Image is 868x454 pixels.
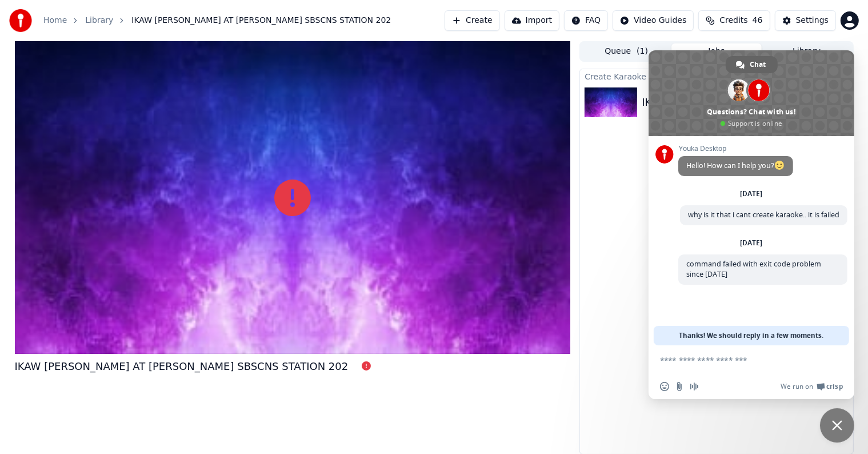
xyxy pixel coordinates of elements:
a: Library [85,15,113,26]
span: Audio message [690,382,699,391]
button: Settings [775,10,836,31]
button: Credits46 [698,10,770,31]
span: 46 [753,15,763,26]
button: FAQ [564,10,608,31]
div: Chat [726,56,778,73]
span: Credits [719,15,747,26]
span: Send a file [675,382,684,391]
span: ( 1 ) [637,46,648,57]
textarea: Compose your message... [660,355,818,365]
a: Home [43,15,67,26]
span: Hello! How can I help you? [686,161,785,170]
span: Youka Desktop [678,145,793,153]
a: We run onCrisp [781,382,843,391]
img: youka [9,9,32,32]
nav: breadcrumb [43,15,391,26]
div: [DATE] [741,240,763,246]
div: [DATE] [741,190,763,197]
span: Thanks! We should reply in a few moments. [679,326,824,345]
span: Crisp [826,382,843,391]
div: Create Karaoke [580,69,853,83]
span: We run on [781,382,813,391]
div: Settings [796,15,829,26]
span: Chat [750,56,766,73]
button: Create [445,10,500,31]
div: Close chat [820,408,854,443]
span: command failed with exit code problem since [DATE] [686,259,821,279]
span: why is it that i cant create karaoke.. it is failed [688,210,839,220]
button: Import [505,10,559,31]
div: IKAW [PERSON_NAME] AT [PERSON_NAME] SBSCNS STATION 202 [15,359,349,375]
button: Jobs [671,43,762,60]
span: IKAW [PERSON_NAME] AT [PERSON_NAME] SBSCNS STATION 202 [131,15,391,26]
button: Queue [581,43,671,60]
button: Video Guides [613,10,694,31]
button: Library [762,43,852,60]
span: Insert an emoji [660,382,669,391]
